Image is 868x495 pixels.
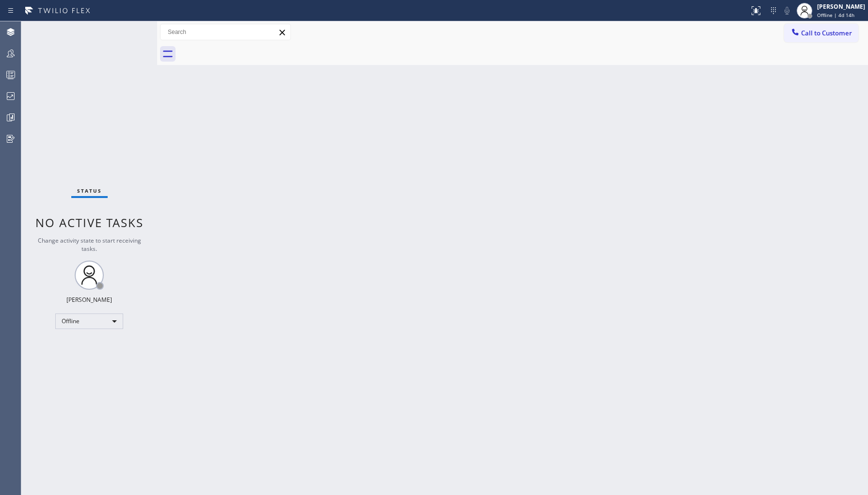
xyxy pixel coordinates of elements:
span: Call to Customer [801,29,852,37]
div: [PERSON_NAME] [66,296,112,304]
span: Status [77,187,102,194]
div: [PERSON_NAME] [817,2,865,11]
button: Call to Customer [784,24,858,42]
span: Offline | 4d 14h [817,12,854,18]
span: No active tasks [35,214,144,231]
button: Mute [780,4,794,17]
span: Change activity state to start receiving tasks. [38,236,141,253]
input: Search [161,24,290,40]
div: Offline [55,313,123,329]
